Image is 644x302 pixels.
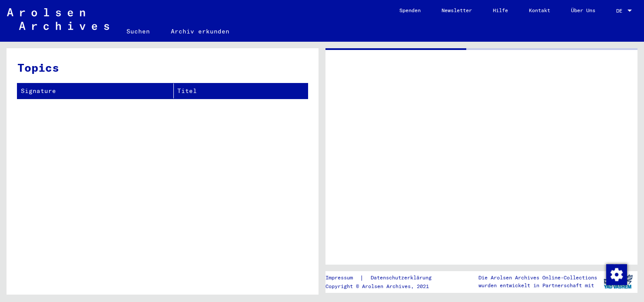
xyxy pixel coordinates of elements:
[174,83,308,99] th: Titel
[364,273,442,282] a: Datenschutzerklärung
[616,8,626,14] span: DE
[478,282,597,289] p: wurden entwickelt in Partnerschaft mit
[160,21,240,42] a: Archiv erkunden
[325,273,442,282] div: |
[606,264,627,285] div: Zustimmung ändern
[606,264,627,285] img: Zustimmung ändern
[7,8,109,30] img: Arolsen_neg.svg
[17,83,174,99] th: Signature
[325,273,360,282] a: Impressum
[325,282,442,290] p: Copyright © Arolsen Archives, 2021
[602,271,634,292] img: yv_logo.png
[478,274,597,282] p: Die Arolsen Archives Online-Collections
[116,21,160,42] a: Suchen
[17,59,307,76] h3: Topics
